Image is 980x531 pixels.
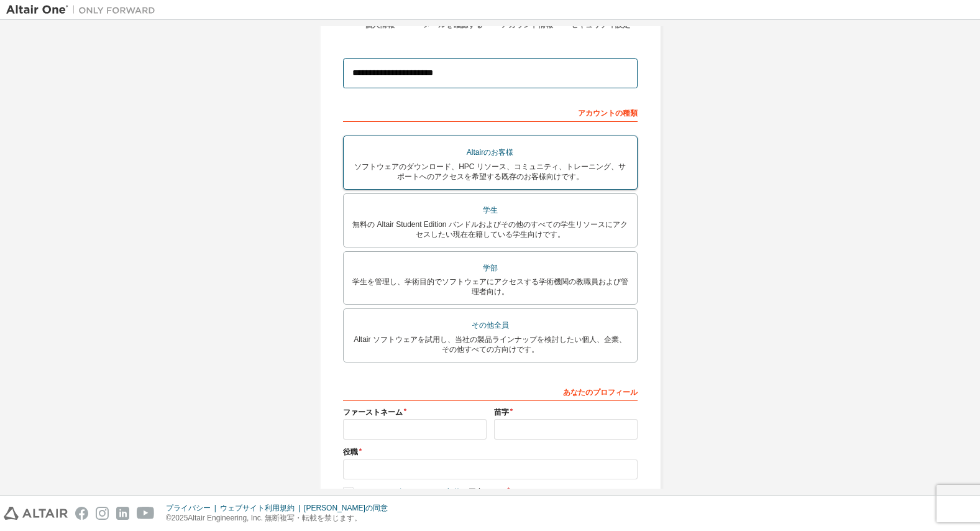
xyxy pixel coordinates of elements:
[354,162,626,181] font: ソフトウェアのダウンロード、HPC リソース、コミュニティ、トレーニング、サポートへのアクセスを希望する既存のお客様向けです。
[343,408,403,417] font: ファーストネーム
[472,321,509,330] font: その他全員
[172,514,188,522] font: 2025
[423,21,483,29] font: メールを確認する
[365,21,395,29] font: 個人情報
[75,507,88,520] img: facebook.svg
[461,487,506,496] font: に同意します
[137,507,155,520] img: youtube.svg
[578,109,638,118] font: アカウントの種類
[6,4,162,16] img: アルタイルワン
[96,507,109,520] img: instagram.svg
[483,264,498,272] font: 学部
[343,448,358,456] font: 役職
[166,504,211,512] font: プライバシー
[188,514,362,522] font: Altair Engineering, Inc. 無断複写・転載を禁じます。
[304,504,388,512] font: [PERSON_NAME]の同意
[467,148,513,157] font: Altairのお客様
[494,408,509,417] font: 苗字
[501,21,553,29] font: アカウント情報
[483,206,498,215] font: 学生
[166,514,172,522] font: ©
[116,507,129,520] img: linkedin.svg
[220,504,295,512] font: ウェブサイト利用規約
[354,335,626,354] font: Altair ソフトウェアを試用し、当社の製品ラインナップを検討したい個人、企業、その他すべての方向けです。
[563,388,638,397] font: あなたのプロフィール
[352,220,628,239] font: 無料の Altair Student Edition バンドルおよびその他のすべての学生リソースにアクセスしたい現在在籍している学生向けです。
[352,277,628,296] font: 学生を管理し、学術目的でソフトウェアにアクセスする学術機関の教職員および管理者向け。
[4,507,68,520] img: altair_logo.svg
[357,487,461,496] font: エンドユーザーライセンス契約
[570,21,630,29] font: セキュリティ設定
